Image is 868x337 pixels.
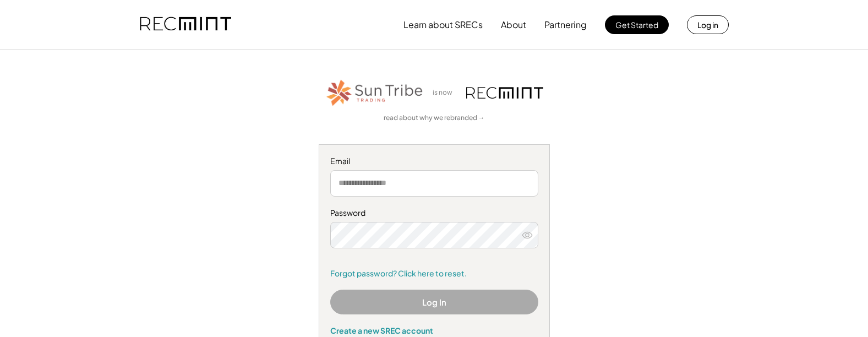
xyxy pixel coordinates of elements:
button: Get Started [605,15,669,34]
div: Email [330,156,538,167]
div: Create a new SREC account [330,325,538,335]
img: recmint-logotype%403x.png [140,6,231,44]
button: Log In [330,290,538,314]
div: is now [430,88,461,97]
img: recmint-logotype%403x.png [466,87,543,99]
div: Password [330,208,538,219]
a: Forgot password? Click here to reset. [330,268,538,279]
img: STT_Horizontal_Logo%2B-%2BColor.png [325,78,424,108]
button: Partnering [544,14,587,36]
button: About [501,14,526,36]
a: read about why we rebranded → [384,113,485,123]
button: Learn about SRECs [403,14,483,36]
button: Log in [687,15,729,34]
